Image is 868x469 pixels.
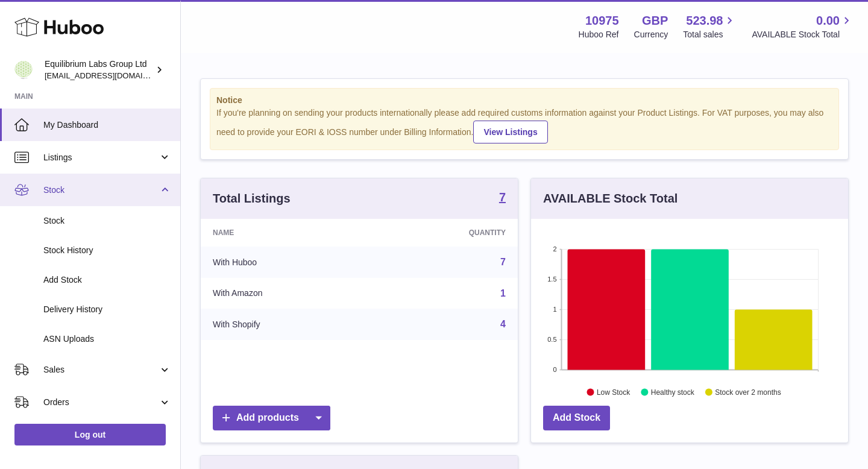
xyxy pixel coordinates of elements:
span: Stock History [43,245,171,256]
span: [EMAIL_ADDRESS][DOMAIN_NAME] [45,71,177,80]
span: Delivery History [43,304,171,315]
a: 1 [500,288,506,298]
span: Add Stock [43,274,171,286]
span: Stock [43,184,159,196]
span: Listings [43,152,159,163]
th: Quantity [374,219,518,247]
span: Total sales [683,29,737,40]
span: Orders [43,397,159,408]
a: 7 [500,257,506,267]
text: Stock over 2 months [715,388,781,396]
td: With Amazon [201,278,374,309]
span: Sales [43,364,159,376]
a: Add products [213,406,330,430]
div: Currency [634,29,668,40]
strong: 10975 [585,13,619,29]
text: 0.5 [547,336,556,343]
text: 0 [553,366,556,373]
strong: GBP [642,13,668,29]
a: Log out [14,424,166,445]
a: Add Stock [543,406,610,430]
a: View Listings [473,121,547,143]
span: My Dashboard [43,119,171,131]
img: huboo@equilibriumlabs.com [14,61,33,79]
span: Stock [43,215,171,227]
a: 7 [499,191,506,206]
div: If you're planning on sending your products internationally please add required customs informati... [216,107,832,143]
span: AVAILABLE Stock Total [752,29,854,40]
div: Equilibrium Labs Group Ltd [45,58,153,81]
text: 1 [553,306,556,313]
h3: Total Listings [213,190,291,207]
strong: Notice [216,95,832,106]
th: Name [201,219,374,247]
h3: AVAILABLE Stock Total [543,190,678,207]
span: 523.98 [686,13,723,29]
text: 1.5 [547,275,556,283]
strong: 7 [499,191,506,203]
text: 2 [553,245,556,253]
a: 523.98 Total sales [683,13,737,40]
a: 4 [500,319,506,329]
div: Huboo Ref [579,29,619,40]
td: With Huboo [201,247,374,278]
td: With Shopify [201,309,374,340]
span: ASN Uploads [43,333,171,345]
text: Healthy stock [651,388,695,396]
text: Low Stock [597,388,631,396]
span: 0.00 [816,13,840,29]
a: 0.00 AVAILABLE Stock Total [752,13,854,40]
